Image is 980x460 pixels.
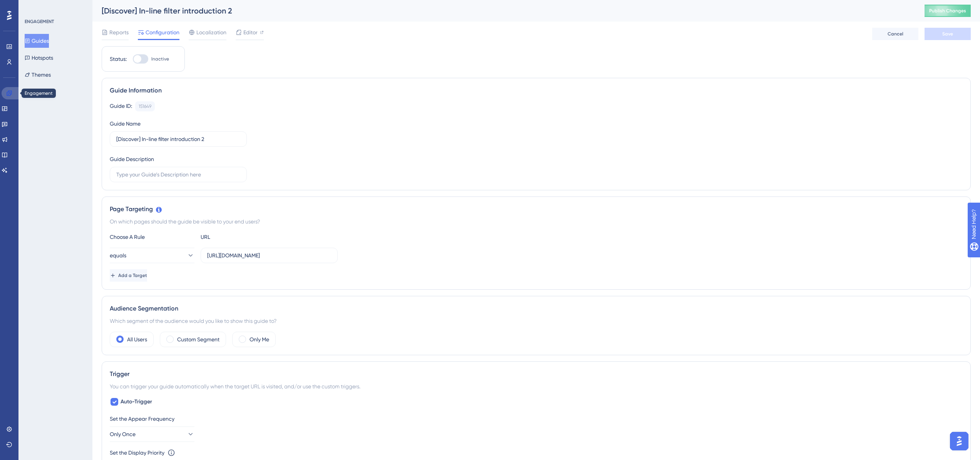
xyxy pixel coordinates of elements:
[25,18,54,25] div: ENGAGEMENT
[942,31,953,37] span: Save
[110,205,963,214] div: Page Targeting
[116,170,240,179] input: Type your Guide’s Description here
[110,86,963,95] div: Guide Information
[110,430,136,439] span: Only Once
[110,316,963,326] div: Which segment of the audience would you like to show this guide to?
[102,5,905,16] div: [Discover] In-line filter introduction 2
[948,430,971,453] iframe: UserGuiding AI Assistant Launcher
[110,101,132,111] div: Guide ID:
[118,272,147,279] span: Add a Target
[177,335,219,344] label: Custom Segment
[121,397,152,406] span: Auto-Trigger
[110,426,194,442] button: Only Once
[110,304,963,313] div: Audience Segmentation
[110,269,147,282] button: Add a Target
[110,414,963,423] div: Set the Appear Frequency
[110,448,164,457] div: Set the Display Priority
[196,28,226,37] span: Localization
[250,335,269,344] label: Only Me
[925,28,971,40] button: Save
[110,154,154,164] div: Guide Description
[888,31,903,37] span: Cancel
[110,369,963,379] div: Trigger
[201,232,285,242] div: URL
[110,382,963,391] div: You can trigger your guide automatically when the target URL is visited, and/or use the custom tr...
[110,248,194,263] button: equals
[25,51,53,65] button: Hotspots
[109,28,129,37] span: Reports
[25,34,49,48] button: Guides
[151,56,169,62] span: Inactive
[116,135,240,143] input: Type your Guide’s Name here
[925,5,971,17] button: Publish Changes
[127,335,147,344] label: All Users
[110,217,963,226] div: On which pages should the guide be visible to your end users?
[110,119,141,128] div: Guide Name
[110,251,126,260] span: equals
[110,54,127,64] div: Status:
[872,28,918,40] button: Cancel
[139,103,151,109] div: 151649
[18,2,48,11] span: Need Help?
[146,28,179,37] span: Configuration
[110,232,194,242] div: Choose A Rule
[929,8,966,14] span: Publish Changes
[207,251,331,260] input: yourwebsite.com/path
[25,68,51,82] button: Themes
[243,28,258,37] span: Editor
